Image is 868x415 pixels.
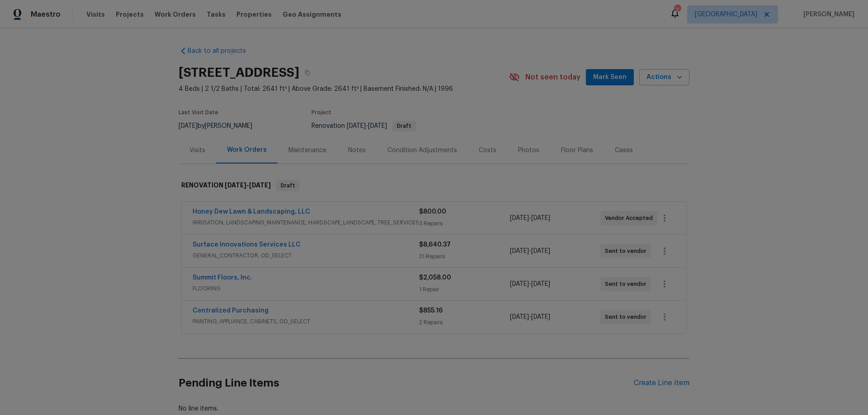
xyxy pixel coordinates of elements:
span: - [510,214,550,223]
span: $855.16 [419,308,443,314]
span: [DATE] [179,123,198,129]
div: 31 Repairs [419,252,509,261]
span: [DATE] [510,281,529,287]
a: Honey Dew Lawn & Landscaping, LLC [193,209,310,215]
span: Tasks [207,11,226,18]
div: Create Line Item [634,379,689,387]
span: Properties [236,10,272,19]
span: [DATE] [510,215,529,221]
span: $800.00 [419,209,446,215]
span: [DATE] [347,123,366,129]
span: Last Visit Date [179,110,218,115]
span: [PERSON_NAME] [800,10,854,19]
span: - [510,312,550,322]
button: Copy Address [299,65,316,81]
span: 4 Beds | 2 1/2 Baths | Total: 2641 ft² | Above Grade: 2641 ft² | Basement Finished: N/A | 1996 [179,84,509,93]
span: FLOORING [193,284,419,293]
button: Actions [639,69,689,86]
div: Notes [348,146,366,155]
span: Sent to vendor [605,247,650,256]
span: [DATE] [368,123,387,129]
div: Floor Plans [561,146,593,155]
div: No line items. [179,404,689,413]
span: Draft [277,181,299,190]
span: [DATE] [531,215,550,221]
div: 2 [674,5,680,14]
div: 2 Repairs [419,318,509,327]
span: Sent to vendor [605,312,650,322]
span: Vendor Accepted [605,214,656,223]
div: Costs [479,146,496,155]
span: GENERAL_CONTRACTOR, OD_SELECT [193,251,419,260]
div: 1 Repair [419,285,509,294]
a: Summit Floors, Inc. [193,275,252,281]
div: Visits [189,146,205,155]
h2: [STREET_ADDRESS] [179,68,299,77]
div: Condition Adjustments [387,146,457,155]
div: Cases [615,146,633,155]
span: Geo Assignments [283,10,341,19]
a: Surface Innovations Services LLC [193,242,301,248]
span: - [510,247,550,256]
span: PAINTING, APPLIANCE, CABINETS, OD_SELECT [193,317,419,326]
div: by [PERSON_NAME] [179,121,263,131]
span: IRRIGATION, LANDSCAPING_MAINTENANCE, HARDSCAPE_LANDSCAPE, TREE_SERVICES [193,218,419,227]
h2: Pending Line Items [179,362,634,404]
h6: RENOVATION [181,180,271,191]
span: [DATE] [249,182,271,188]
span: [DATE] [510,314,529,320]
div: RENOVATION [DATE]-[DATE]Draft [179,171,689,200]
span: Renovation [311,123,416,129]
a: Centralized Purchasing [193,308,269,314]
span: [DATE] [225,182,246,188]
span: Maestro [31,10,61,19]
span: Draft [393,123,415,129]
span: Visits [86,10,105,19]
span: [DATE] [531,281,550,287]
span: [GEOGRAPHIC_DATA] [695,10,757,19]
span: - [225,182,271,188]
a: Back to all projects [179,47,265,56]
div: Work Orders [227,145,267,154]
span: - [510,280,550,289]
span: Project [311,110,331,115]
span: Sent to vendor [605,280,650,289]
span: [DATE] [531,314,550,320]
span: Not seen today [525,73,580,82]
button: Mark Seen [586,69,634,86]
span: Actions [646,72,682,83]
div: 3 Repairs [419,219,509,228]
span: Mark Seen [593,72,627,83]
div: Maintenance [288,146,326,155]
div: Photos [518,146,539,155]
span: [DATE] [531,248,550,254]
span: Projects [116,10,144,19]
span: - [347,123,387,129]
span: [DATE] [510,248,529,254]
span: $8,640.37 [419,242,451,248]
span: Work Orders [155,10,196,19]
span: $2,058.00 [419,275,451,281]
